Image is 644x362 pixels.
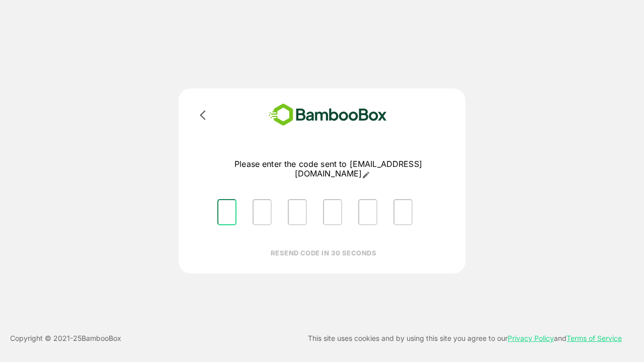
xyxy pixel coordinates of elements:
input: Please enter OTP character 4 [323,199,342,225]
input: Please enter OTP character 2 [253,199,272,225]
img: bamboobox [254,101,401,129]
input: Please enter OTP character 3 [288,199,307,225]
p: This site uses cookies and by using this site you agree to our and [308,332,622,344]
p: Please enter the code sent to [EMAIL_ADDRESS][DOMAIN_NAME] [209,159,447,179]
a: Privacy Policy [508,334,554,342]
input: Please enter OTP character 6 [393,199,413,225]
input: Please enter OTP character 1 [217,199,236,225]
p: Copyright © 2021- 25 BambooBox [10,332,121,344]
a: Terms of Service [567,334,622,342]
input: Please enter OTP character 5 [358,199,377,225]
